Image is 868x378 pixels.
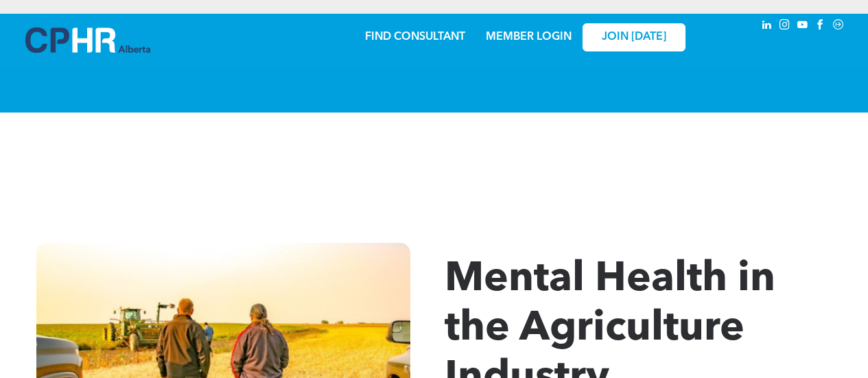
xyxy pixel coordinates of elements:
[795,17,810,36] a: youtube
[602,31,666,44] span: JOIN [DATE]
[25,27,150,53] img: A blue and white logo for cp alberta
[813,17,828,36] a: facebook
[486,32,572,43] a: MEMBER LOGIN
[760,17,775,36] a: linkedin
[365,32,465,43] a: FIND CONSULTANT
[831,17,846,36] a: Social network
[777,17,793,36] a: instagram
[583,23,685,51] a: JOIN [DATE]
